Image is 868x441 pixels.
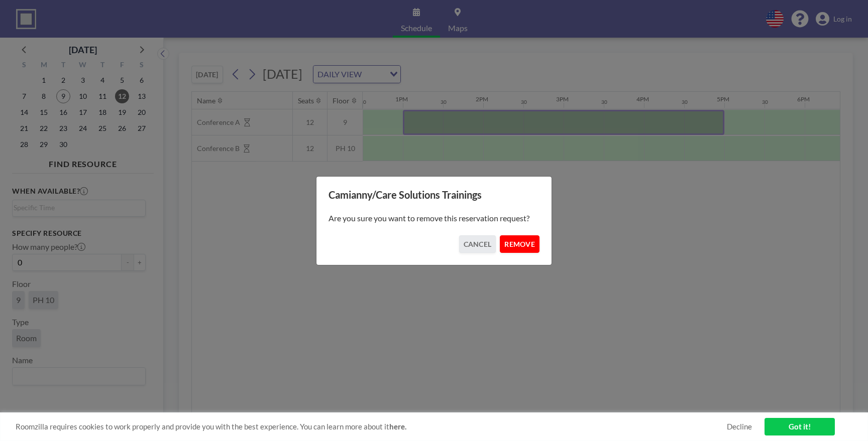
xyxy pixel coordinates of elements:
button: REMOVE [500,235,539,253]
span: Roomzilla requires cookies to work properly and provide you with the best experience. You can lea... [16,422,727,431]
a: Got it! [765,418,835,435]
p: Are you sure you want to remove this reservation request? [329,213,539,223]
button: CANCEL [459,235,496,253]
a: here. [389,422,406,431]
a: Decline [727,422,752,431]
h3: Camianny/Care Solutions Trainings [329,189,539,201]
